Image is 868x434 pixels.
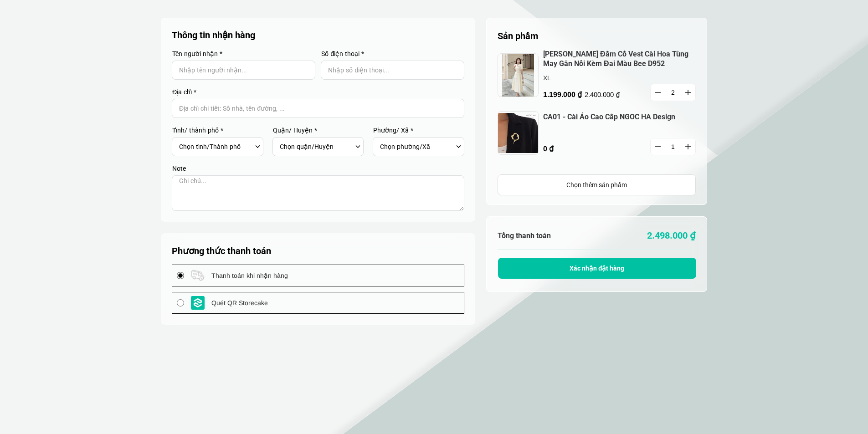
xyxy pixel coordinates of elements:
[172,244,464,258] h5: Phương thức thanh toán
[570,265,625,272] span: Xác nhận đặt hàng
[543,73,634,83] p: XL
[597,229,696,243] p: 2.498.000 ₫
[543,50,696,69] a: [PERSON_NAME] Đầm Cổ Vest Cài Hoa Tùng May Gân Nổi Kèm Đai Màu Bee D952
[280,139,353,154] select: Select district
[191,296,205,310] img: payment logo
[172,51,315,57] label: Tên người nhận *
[498,29,696,43] h5: Sản phẩm
[191,269,205,282] img: payment logo
[651,84,695,101] input: Quantity input
[172,29,465,41] p: Thông tin nhận hàng
[172,165,464,172] label: Note
[373,127,464,133] label: Phường/ Xã *
[172,99,464,118] input: Input address with auto completion
[321,61,464,80] input: Input Nhập số điện thoại...
[543,143,634,154] p: 0 ₫
[498,258,696,279] button: Xác nhận đặt hàng
[498,174,696,195] a: Chọn thêm sản phẩm
[172,89,464,95] label: Địa chỉ *
[543,112,696,122] a: CA01 - Cài Áo Cao Cấp NGOC HA Design
[585,91,626,99] p: 2.400.000 ₫
[172,127,263,133] label: Tỉnh/ thành phố *
[380,139,453,154] select: Select commune
[498,53,539,97] img: jpeg.jpeg
[179,139,252,154] select: Select province
[498,231,597,240] h6: Tổng thanh toán
[498,180,695,190] div: Chọn thêm sản phẩm
[651,138,695,155] input: Quantity input
[321,51,464,57] label: Số điện thoại *
[177,272,184,279] input: payment logo Thanh toán khi nhận hàng
[211,298,268,308] span: Quét QR Storecake
[498,111,539,155] img: jpeg.jpeg
[172,61,315,80] input: Input Nhập tên người nhận...
[543,89,634,100] p: 1.199.000 ₫
[177,299,184,306] input: payment logo Quét QR Storecake
[272,127,364,133] label: Quận/ Huyện *
[211,271,288,281] span: Thanh toán khi nhận hàng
